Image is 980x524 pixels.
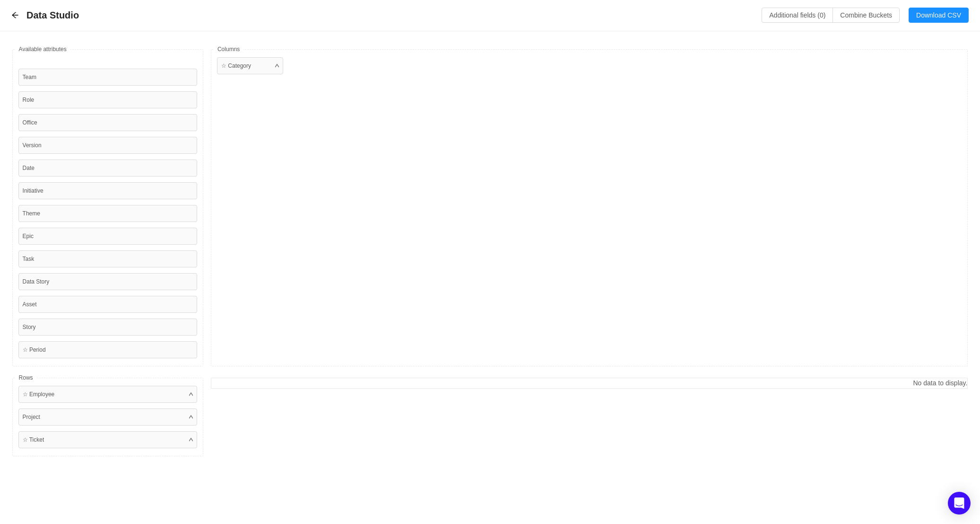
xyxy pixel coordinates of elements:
div: No data to display. [211,378,967,388]
div: ☆ Period [18,341,197,358]
div: ☆ Employee [18,386,197,403]
div: Asset [18,296,197,313]
div: ☆ Ticket [18,431,197,448]
div: Theme [18,205,197,222]
div: Date [18,160,197,177]
div: ☆ Employee [23,390,55,399]
button: Additional fields (0) [762,8,833,23]
div: Initiative [18,182,197,199]
div: Version [18,137,197,154]
button: Download CSV [909,8,969,23]
div: Open Intercom Messenger [948,492,971,515]
div: Team [18,69,197,86]
div: Epic [18,228,197,245]
span: Data Studio [26,8,85,23]
div: Story [18,319,197,336]
div: ☆ Category [221,62,251,70]
div: Project [18,409,197,426]
button: Combine Buckets [833,8,900,23]
div: Role [18,91,197,108]
div: Project [23,413,40,421]
div: Data Story [18,273,197,290]
div: Back [11,11,19,19]
div: ☆ Ticket [23,435,44,444]
div: Task [18,250,197,267]
i: icon: arrow-left [11,11,19,19]
div: Office [18,114,197,131]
